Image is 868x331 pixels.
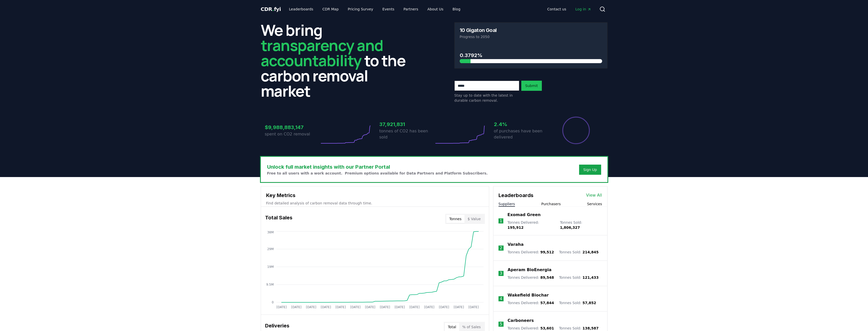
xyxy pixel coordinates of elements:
p: Tonnes Delivered : [507,220,555,230]
h3: Key Metrics [266,191,484,199]
p: Tonnes Sold : [560,220,602,230]
tspan: [DATE] [424,305,434,309]
a: Blog [449,5,465,14]
span: 57,852 [582,301,596,305]
p: Tonnes Sold : [559,250,599,255]
h2: We bring to the carbon removal market [261,22,414,98]
p: of purchases have been delivered [494,128,549,140]
span: CDR fyi [261,6,281,12]
a: Carboneers [508,318,534,324]
h3: Total Sales [265,214,292,224]
tspan: [DATE] [306,305,316,309]
span: 214,845 [582,250,599,254]
tspan: [DATE] [335,305,346,309]
span: . [272,6,274,12]
p: Tonnes Sold : [559,326,599,331]
tspan: [DATE] [394,305,405,309]
tspan: [DATE] [350,305,361,309]
nav: Main [543,5,595,14]
a: Aperam BioEnergia [508,267,551,273]
tspan: [DATE] [291,305,301,309]
p: Progress to 2050 [460,34,602,39]
a: About Us [423,5,447,14]
button: Tonnes [446,215,465,223]
tspan: 9.5M [266,283,273,286]
tspan: [DATE] [454,305,464,309]
p: 1 [500,218,502,224]
h3: Unlock full market insights with our Partner Portal [267,163,488,171]
a: Wakefield Biochar [508,292,549,298]
a: Events [378,5,398,14]
button: Suppliers [498,201,515,206]
p: Tonnes Sold : [559,300,596,305]
tspan: [DATE] [409,305,420,309]
button: % of Sales [459,323,484,331]
span: 53,601 [540,326,554,330]
h3: 0.3792% [460,51,602,59]
span: 121,433 [582,275,599,280]
a: Leaderboards [285,5,317,14]
tspan: [DATE] [380,305,390,309]
p: 2 [500,245,502,251]
p: Free to all users with a work account. Premium options available for Data Partners and Platform S... [267,171,488,176]
p: Tonnes Delivered : [508,275,554,280]
tspan: [DATE] [468,305,479,309]
p: tonnes of CO2 has been sold [379,128,434,140]
tspan: [DATE] [365,305,375,309]
h3: 10 Gigaton Goal [460,28,497,33]
p: spent on CO2 removal [265,131,320,137]
p: Tonnes Delivered : [508,300,554,305]
div: Percentage of sales delivered [562,116,590,145]
a: Varaha [508,241,524,248]
p: Stay up to date with the latest in durable carbon removal. [454,93,519,103]
a: CDR.fyi [261,6,281,13]
span: 99,512 [540,250,554,254]
a: Contact us [543,5,570,14]
button: $ Value [465,215,484,223]
h3: Leaderboards [498,191,533,199]
tspan: [DATE] [439,305,449,309]
a: Pricing Survey [344,5,377,14]
tspan: 38M [267,231,274,234]
tspan: 0 [272,301,274,304]
button: Total [445,323,459,331]
a: View All [586,192,602,198]
tspan: [DATE] [321,305,331,309]
span: 1,806,327 [560,225,580,230]
p: 5 [500,321,502,327]
a: Partners [399,5,422,14]
p: Find detailed analysis of carbon removal data through time. [266,201,484,206]
h3: 2.4% [494,120,549,128]
tspan: [DATE] [276,305,287,309]
button: Services [587,201,602,206]
a: Log in [571,5,595,14]
p: Tonnes Delivered : [508,250,554,255]
a: Sign Up [583,167,597,172]
a: Exomad Green [507,212,541,218]
button: Sign Up [579,165,601,175]
span: 57,844 [540,301,554,305]
p: Tonnes Sold : [559,275,599,280]
span: transparency and accountability [261,35,383,71]
p: Tonnes Delivered : [508,326,554,331]
tspan: 19M [267,265,274,269]
p: 3 [500,270,502,276]
a: CDR Map [318,5,343,14]
h3: $9,988,883,147 [265,124,320,131]
span: 138,587 [582,326,599,330]
button: Purchasers [541,201,561,206]
tspan: 29M [267,247,274,251]
p: 4 [500,296,502,302]
button: Submit [521,81,542,91]
span: 195,912 [507,225,524,230]
h3: 37,921,831 [379,120,434,128]
nav: Main [285,5,464,14]
span: Log in [575,7,591,12]
span: 89,548 [540,275,554,280]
